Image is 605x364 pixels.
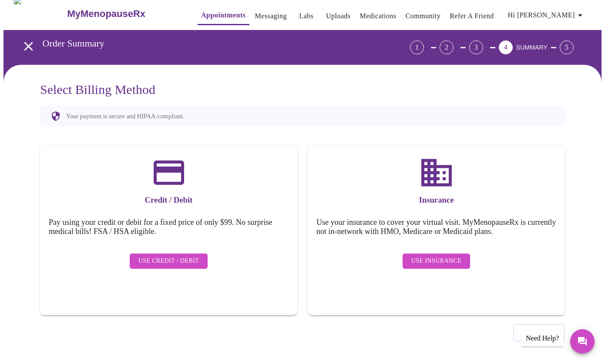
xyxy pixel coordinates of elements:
div: 2 [440,40,454,54]
span: SUMMARY [516,44,548,51]
button: Refer a Friend [446,7,497,25]
div: 3 [469,40,483,54]
button: Community [402,7,444,25]
button: Uploads [323,7,354,25]
span: Use Insurance [411,256,461,267]
button: Labs [292,7,320,25]
button: Appointments [198,7,249,25]
a: Labs [299,10,314,22]
button: Hi [PERSON_NAME] [504,7,589,24]
span: Previous [523,327,555,338]
a: Refer a Friend [450,10,494,22]
h3: MyMenopauseRx [67,8,145,20]
button: Previous [513,324,565,341]
a: Uploads [326,10,351,22]
a: Medications [360,10,397,22]
h3: Order Summary [43,38,362,49]
button: Messages [570,329,595,354]
div: 4 [499,40,513,54]
a: Appointments [201,9,245,21]
span: Hi [PERSON_NAME] [508,9,585,21]
p: Your payment is secure and HIPAA-compliant. [66,113,184,120]
div: 5 [560,40,574,54]
a: Community [406,10,441,22]
button: Use Insurance [403,254,470,269]
div: 1 [410,40,424,54]
h5: Use your insurance to cover your virtual visit. MyMenopauseRx is currently not in-network with HM... [316,218,556,236]
h5: Pay using your credit or debit for a fixed price of only $99. No surprise medical bills! FSA / HS... [49,218,289,236]
button: Messaging [252,7,290,25]
div: Need Help? [521,330,563,347]
span: Use Credit / Debit [138,256,199,267]
h3: Credit / Debit [49,195,289,205]
button: Use Credit / Debit [130,254,208,269]
h3: Select Billing Method [40,82,565,97]
button: open drawer [16,33,41,59]
button: Medications [356,7,400,25]
a: Messaging [255,10,287,22]
h3: Insurance [316,195,556,205]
